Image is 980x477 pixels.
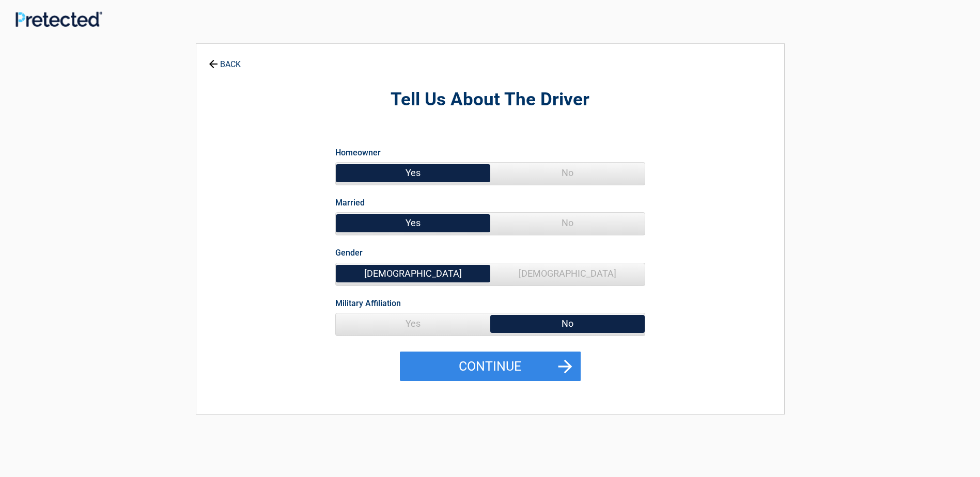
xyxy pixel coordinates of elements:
h2: Tell Us About The Driver [253,88,727,112]
span: Yes [336,313,490,334]
a: BACK [207,51,243,69]
span: No [490,313,645,334]
label: Married [335,196,365,210]
button: Continue [400,352,581,381]
span: No [490,213,645,233]
label: Homeowner [335,146,381,160]
label: Military Affiliation [335,296,401,310]
span: Yes [336,213,490,233]
label: Gender [335,246,363,260]
span: [DEMOGRAPHIC_DATA] [336,263,490,284]
img: Main Logo [15,11,102,27]
span: Yes [336,163,490,183]
span: No [490,163,645,183]
span: [DEMOGRAPHIC_DATA] [490,263,645,284]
